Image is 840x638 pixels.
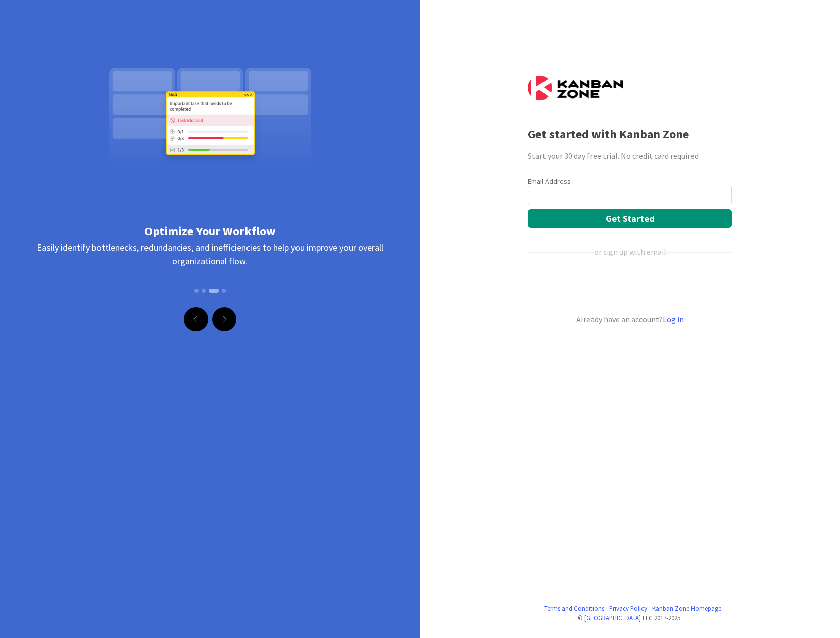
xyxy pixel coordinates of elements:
button: Slide 4 [222,284,226,298]
div: Easily identify bottlenecks, redundancies, and inefficiencies to help you improve your overall or... [35,240,385,306]
div: Optimize Your Workflow [35,222,385,240]
a: [GEOGRAPHIC_DATA] [584,614,641,622]
b: Get started with Kanban Zone [528,126,689,142]
button: Slide 2 [202,284,206,298]
div: © LLC 2017- 2025 . [528,613,732,623]
a: Log in [663,314,684,324]
a: Terms and Conditions [544,604,604,613]
img: Kanban Zone [528,76,623,100]
button: Get Started [528,209,732,228]
label: Email Address [528,177,571,186]
div: Already have an account? [528,313,732,325]
button: Slide 3 [209,289,219,293]
a: Privacy Policy [609,604,647,613]
a: Kanban Zone Homepage [652,604,721,613]
div: or sign up with email [594,246,666,258]
iframe: Sign in with Google Button [523,274,735,297]
div: Start your 30 day free trial. No credit card required [528,150,732,162]
button: Slide 1 [194,284,199,298]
